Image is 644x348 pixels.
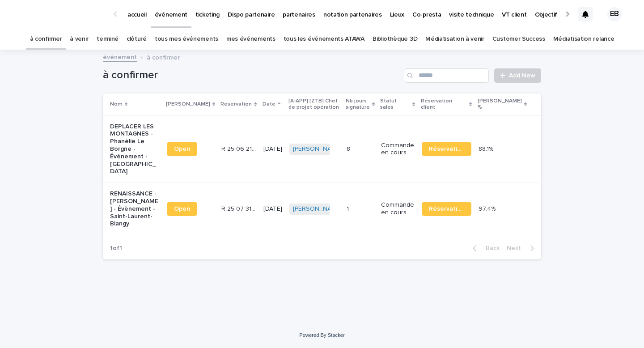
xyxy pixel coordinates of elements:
tr: RENAISSANCE - [PERSON_NAME] - Évènement - Saint-Laurent-BlangyOpenR 25 07 3179R 25 07 3179 [DATE]... [103,183,541,235]
p: Commande en cours [381,142,414,157]
a: clôturé [127,29,147,50]
p: Statut sales [380,96,410,113]
a: Open [167,202,197,216]
a: Add New [494,68,541,83]
a: mes événements [226,29,275,50]
p: 97.4% [479,204,497,213]
input: Search [404,68,489,83]
img: Ls34BcGeRexTGTNfXpUC [18,5,105,23]
p: Nb jours signature [346,96,370,113]
a: Médiatisation à venir [425,29,484,50]
a: événement [103,51,137,62]
p: R 25 07 3179 [221,204,258,213]
p: Date [263,99,275,109]
a: Open [167,142,197,156]
a: à venir [70,29,89,50]
p: [A-APP] [ZTB] Chef de projet opération [288,96,340,113]
p: 88.1% [479,144,495,153]
a: tous mes événements [155,29,218,50]
p: Nom [110,99,123,109]
p: à confirmer [147,52,180,62]
p: DEPLACER LES MONTAGNES - Phanélie Le Borgne - Évènement - [GEOGRAPHIC_DATA] [110,123,160,176]
p: [PERSON_NAME] % [478,96,522,113]
p: 8 [347,144,352,153]
p: [DATE] [263,205,282,213]
a: Bibliothèque 3D [373,29,417,50]
a: à confirmer [30,29,62,50]
span: Open [174,146,190,152]
a: terminé [97,29,119,50]
tr: DEPLACER LES MONTAGNES - Phanélie Le Borgne - Évènement - [GEOGRAPHIC_DATA]OpenR 25 06 2141R 25 0... [103,115,541,183]
a: Customer Success [492,29,545,50]
a: [PERSON_NAME] [293,145,342,153]
p: Commande en cours [381,201,414,216]
p: [DATE] [263,145,282,153]
h1: à confirmer [103,69,400,82]
p: Réservation client [421,96,467,113]
button: Next [503,244,541,252]
a: [PERSON_NAME] [293,205,342,213]
a: tous les événements ATAWA [284,29,364,50]
p: 1 [347,204,351,213]
span: Réservation [429,206,464,212]
a: Médiatisation relance [553,29,614,50]
a: Réservation [422,202,471,216]
span: Réservation [429,146,464,152]
a: Réservation [422,142,471,156]
div: EB [607,7,622,21]
p: [PERSON_NAME] [166,99,210,109]
p: RENAISSANCE - [PERSON_NAME] - Évènement - Saint-Laurent-Blangy [110,190,160,228]
span: Add New [509,72,535,79]
p: Reservation [220,99,252,109]
p: R 25 06 2141 [221,144,258,153]
span: Next [507,245,526,251]
span: Back [480,245,500,251]
a: Powered By Stacker [299,332,344,338]
p: 1 of 1 [103,238,129,259]
span: Open [174,206,190,212]
button: Back [466,244,503,252]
